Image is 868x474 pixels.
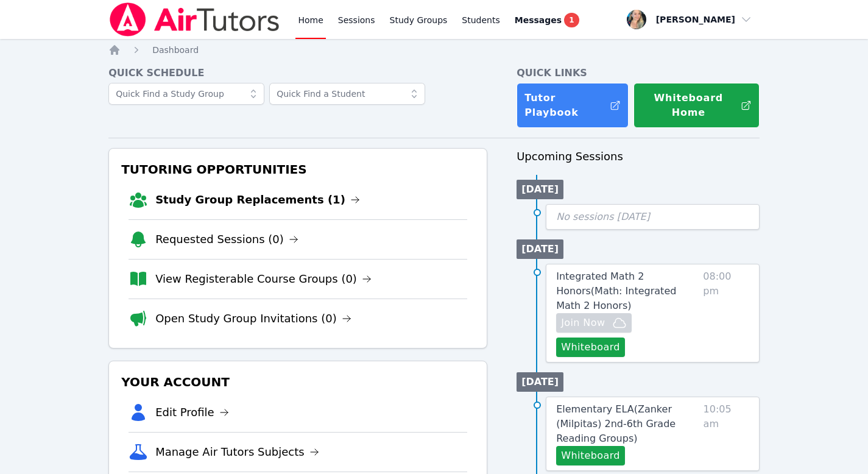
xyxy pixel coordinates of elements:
[152,44,199,56] a: Dashboard
[556,446,625,465] button: Whiteboard
[556,402,698,446] a: Elementary ELA(Zanker (Milpitas) 2nd-6th Grade Reading Groups)
[564,13,579,27] span: 1
[556,338,625,357] button: Whiteboard
[556,403,676,444] span: Elementary ELA ( Zanker (Milpitas) 2nd-6th Grade Reading Groups )
[155,231,298,248] a: Requested Sessions (0)
[108,2,281,37] img: Air Tutors
[556,269,698,313] a: Integrated Math 2 Honors(Math: Integrated Math 2 Honors)
[556,271,676,311] span: Integrated Math 2 Honors ( Math: Integrated Math 2 Honors )
[119,371,477,393] h3: Your Account
[556,211,650,222] span: No sessions [DATE]
[155,310,351,327] a: Open Study Group Invitations (0)
[155,404,229,421] a: Edit Profile
[108,83,264,105] input: Quick Find a Study Group
[704,402,749,465] span: 10:05 am
[633,83,760,128] button: Whiteboard Home
[108,44,760,56] nav: Breadcrumb
[108,66,487,80] h4: Quick Schedule
[517,239,563,259] li: [DATE]
[517,180,563,199] li: [DATE]
[152,45,199,55] span: Dashboard
[556,313,632,333] button: Join Now
[269,83,425,105] input: Quick Find a Student
[155,191,360,208] a: Study Group Replacements (1)
[155,444,319,461] a: Manage Air Tutors Subjects
[517,372,563,392] li: [DATE]
[703,269,749,357] span: 08:00 pm
[517,66,760,80] h4: Quick Links
[517,83,628,128] a: Tutor Playbook
[119,158,477,180] h3: Tutoring Opportunities
[517,148,760,165] h3: Upcoming Sessions
[515,14,562,26] span: Messages
[561,316,605,330] span: Join Now
[155,271,372,288] a: View Registerable Course Groups (0)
